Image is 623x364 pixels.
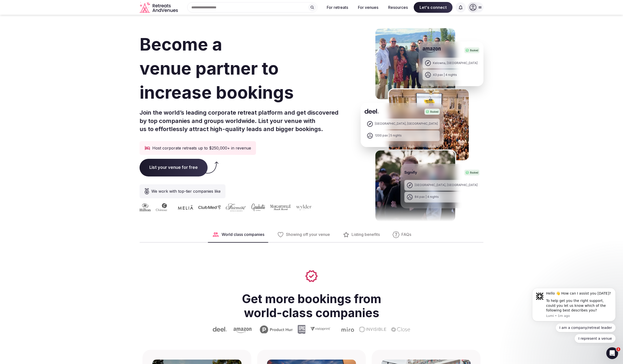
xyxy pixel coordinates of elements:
[388,88,470,161] img: Deel Spain Retreat
[616,347,620,351] span: 1
[140,2,179,13] svg: Retreats and Venues company logo
[414,2,453,13] span: Let's connect
[606,347,618,359] iframe: Intercom live chat
[323,2,352,13] button: For retreats
[415,195,439,199] div: 84 pax | 4 nights
[273,227,334,242] button: Showing off your venue
[374,27,456,100] img: Amazon Kelowna Retreat
[339,227,384,242] button: Listing benefits
[140,32,339,105] h1: Become a venue partner to increase bookings
[525,283,623,346] iframe: Intercom notifications message
[208,227,268,242] button: World class companies
[140,165,208,170] a: List your venue for free
[415,183,478,187] div: [GEOGRAPHIC_DATA], [GEOGRAPHIC_DATA]
[433,61,478,65] div: Kelowna, [GEOGRAPHIC_DATA]
[401,232,411,237] span: FAQs
[140,108,339,133] p: Join the world’s leading corporate retreat platform and get discovered by top companies and group...
[354,2,382,13] button: For venues
[464,47,480,53] div: Booked
[384,2,412,13] button: Resources
[425,109,440,115] div: Booked
[140,141,256,155] div: Host corporate retreats up to $250,000+ in revenue
[375,134,402,138] div: 1200 pax | 5 nights
[433,73,457,77] div: 43 pax | 4 nights
[140,2,179,13] a: Visit the homepage
[140,184,226,198] div: We work with top-tier companies like
[222,232,264,237] span: World class companies
[375,122,438,126] div: [GEOGRAPHIC_DATA], [GEOGRAPHIC_DATA]
[352,232,380,237] span: Listing benefits
[140,159,208,176] span: List your venue for free
[201,292,422,320] h2: Get more bookings from world-class companies
[389,227,415,242] button: FAQs
[464,170,480,175] div: Booked
[374,149,456,222] img: Signifly Portugal Retreat
[286,232,330,237] span: Showing off your venue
